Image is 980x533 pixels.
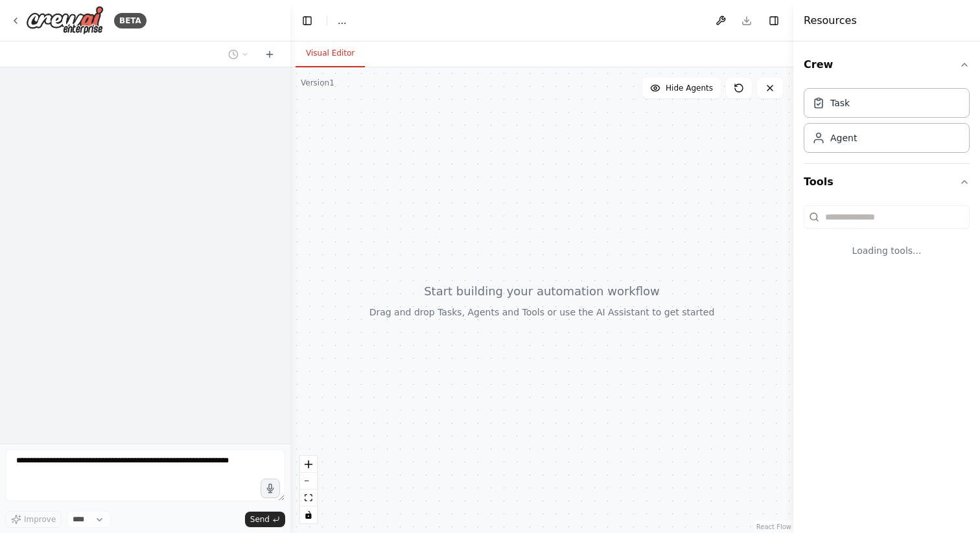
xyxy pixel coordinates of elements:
[298,12,316,30] button: Hide left sidebar
[765,12,783,30] button: Hide right sidebar
[245,512,285,527] button: Send
[804,234,970,267] div: Loading tools...
[223,47,254,62] button: Switch to previous chat
[338,14,346,27] span: ...
[26,6,104,35] img: Logo
[804,13,857,28] h4: Resources
[300,490,317,506] button: fit view
[259,47,280,62] button: Start a new chat
[300,473,317,490] button: zoom out
[338,14,346,27] nav: breadcrumb
[642,78,721,98] button: Hide Agents
[804,200,970,278] div: Tools
[300,506,317,523] button: toggle interactivity
[114,13,146,28] div: BETA
[300,456,317,473] button: zoom in
[756,523,791,530] a: React Flow attribution
[301,78,334,88] div: Version 1
[804,164,970,200] button: Tools
[24,514,56,525] span: Improve
[250,514,270,525] span: Send
[261,479,280,498] button: Click to speak your automation idea
[300,456,317,523] div: React Flow controls
[804,47,970,83] button: Crew
[830,96,850,109] div: Task
[830,131,857,144] div: Agent
[296,40,365,67] button: Visual Editor
[804,83,970,163] div: Crew
[5,511,62,528] button: Improve
[666,83,713,93] span: Hide Agents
